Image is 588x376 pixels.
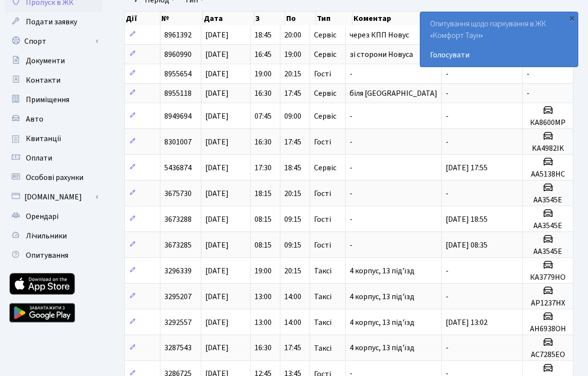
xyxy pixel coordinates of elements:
[446,266,449,276] span: -
[350,30,409,40] span: через КПП Новус
[203,12,255,25] th: Дата
[205,49,229,60] span: [DATE]
[284,162,301,173] span: 18:45
[284,49,301,60] span: 19:00
[314,112,336,120] span: Сервіс
[5,12,102,32] a: Подати заявку
[26,17,77,27] span: Подати заявку
[314,267,332,275] span: Таксі
[446,137,449,147] span: -
[5,129,102,148] a: Квитанції
[164,240,192,251] span: 3673285
[255,343,272,354] span: 16:30
[255,137,272,147] span: 16:30
[527,144,569,153] h5: KA4982IK
[205,69,229,79] span: [DATE]
[350,317,414,328] span: 4 корпус, 13 під'їзд
[446,69,449,79] span: -
[164,291,192,302] span: 3295207
[527,350,569,359] h5: АС7285ЕО
[5,187,102,207] a: [DOMAIN_NAME]
[160,12,203,25] th: №
[446,240,488,251] span: [DATE] 08:35
[255,111,272,122] span: 07:45
[255,317,272,328] span: 13:00
[255,162,272,173] span: 17:30
[314,138,331,146] span: Гості
[5,226,102,246] a: Лічильники
[527,324,569,334] h5: АН6938ОН
[205,214,229,225] span: [DATE]
[26,94,69,105] span: Приміщення
[314,319,332,326] span: Таксі
[350,49,413,60] span: зі сторони Новуса
[314,164,336,172] span: Сервіс
[164,343,192,354] span: 3287543
[284,69,301,79] span: 20:15
[314,51,336,58] span: Сервіс
[527,247,569,256] h5: АА3545Е
[5,148,102,168] a: Оплати
[527,196,569,205] h5: АА3545Е
[446,214,488,225] span: [DATE] 18:55
[164,137,192,147] span: 8301007
[26,153,52,163] span: Оплати
[284,188,301,199] span: 20:15
[446,162,488,173] span: [DATE] 17:55
[26,172,83,183] span: Особові рахунки
[26,133,61,144] span: Квитанції
[314,241,331,249] span: Гості
[26,211,59,222] span: Орендарі
[350,162,353,173] span: -
[284,214,301,225] span: 09:15
[316,12,353,25] th: Тип
[164,214,192,225] span: 3673288
[5,207,102,226] a: Орендарі
[446,188,449,199] span: -
[314,70,331,78] span: Гості
[446,88,449,99] span: -
[205,291,229,302] span: [DATE]
[527,170,569,179] h5: АА5138НС
[284,30,301,40] span: 20:00
[284,111,301,122] span: 09:00
[255,266,272,276] span: 19:00
[353,12,439,25] th: Коментар
[284,137,301,147] span: 17:45
[314,215,331,223] span: Гості
[255,240,272,251] span: 08:15
[26,75,60,86] span: Контакти
[350,214,353,225] span: -
[205,266,229,276] span: [DATE]
[314,344,332,352] span: Таксі
[205,111,229,122] span: [DATE]
[26,114,43,125] span: Авто
[430,49,568,61] a: Голосувати
[446,291,449,302] span: -
[5,109,102,129] a: Авто
[164,317,192,328] span: 3292557
[164,162,192,173] span: 5436874
[314,293,332,301] span: Таксі
[527,221,569,231] h5: АА3545Е
[164,49,192,60] span: 8960990
[255,12,285,25] th: З
[164,30,192,40] span: 8961392
[350,291,414,302] span: 4 корпус, 13 під'їзд
[205,88,229,99] span: [DATE]
[5,168,102,187] a: Особові рахунки
[205,30,229,40] span: [DATE]
[527,118,569,127] h5: КА8600МР
[527,88,529,99] span: -
[205,188,229,199] span: [DATE]
[527,273,569,282] h5: КА3779НО
[5,51,102,71] a: Документи
[567,13,577,23] div: ×
[164,111,192,122] span: 8949694
[284,317,301,328] span: 14:00
[5,71,102,90] a: Контакти
[350,266,414,276] span: 4 корпус, 13 під'їзд
[255,188,272,199] span: 18:15
[446,317,488,328] span: [DATE] 13:02
[284,266,301,276] span: 20:15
